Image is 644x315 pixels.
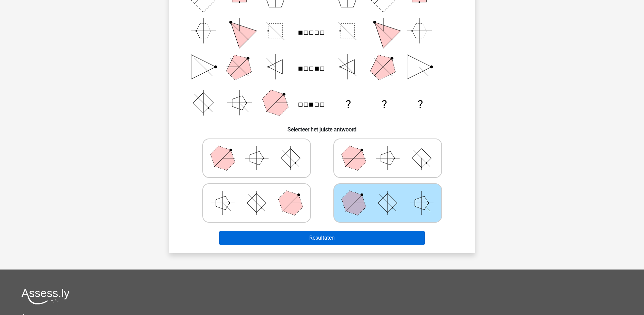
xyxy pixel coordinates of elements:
text: ? [381,98,387,111]
img: Assessly logo [21,289,70,304]
h6: Selecteer het juiste antwoord [180,121,464,133]
text: ? [418,98,423,111]
button: Resultaten [219,231,425,245]
text: ? [345,98,351,111]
